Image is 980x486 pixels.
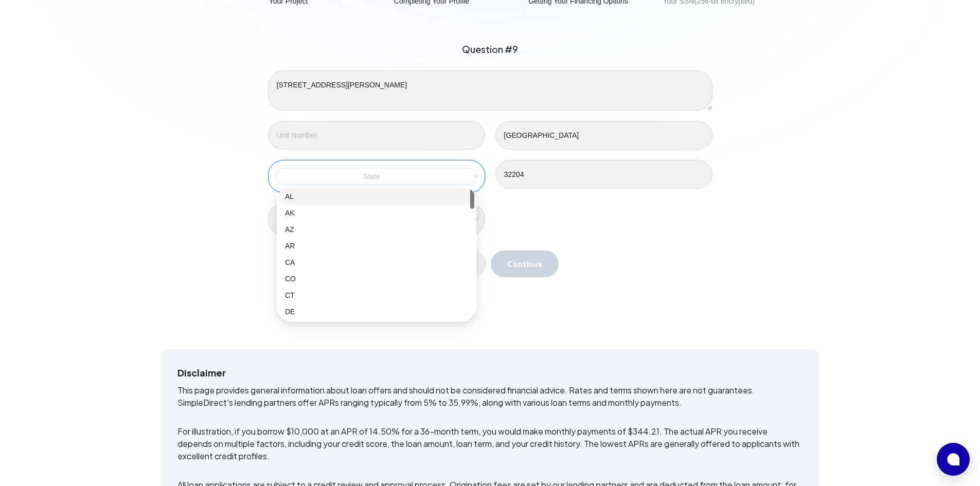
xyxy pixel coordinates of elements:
[285,207,468,219] div: AK
[495,121,712,150] input: City
[285,240,468,251] div: AR
[279,271,474,287] div: CO
[279,205,474,221] div: AK
[268,70,712,111] textarea: [STREET_ADDRESS][PERSON_NAME]
[285,306,468,317] div: DE
[279,238,474,254] div: AR
[177,384,803,409] p: This page provides general information about loan offers and should not be considered financial a...
[177,425,803,462] p: For illustration, if you borrow $10,000 at an APR of 14.50% for a 36-month term, you would make m...
[495,160,712,189] input: Zip Code
[285,273,468,284] div: CO
[279,303,474,320] div: DE
[285,290,468,301] div: CT
[462,42,518,56] p: Question #9
[285,224,468,235] div: AZ
[279,221,474,238] div: AZ
[268,121,485,150] input: Unit Number
[285,257,468,268] div: CA
[177,366,803,380] h5: Disclaimer
[279,254,474,271] div: CA
[491,250,559,277] button: Continue
[279,287,474,303] div: CT
[937,443,970,476] button: Open chat window
[285,191,468,202] div: AL
[279,188,474,205] div: AL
